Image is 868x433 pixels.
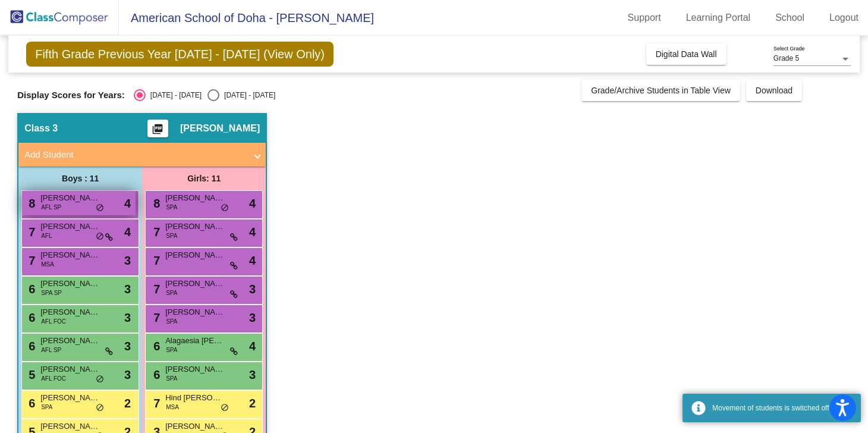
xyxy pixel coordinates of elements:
[124,309,131,327] span: 3
[221,203,229,213] span: do_not_disturb_alt
[581,80,740,101] button: Grade/Archive Students in Table View
[41,260,54,269] span: MSA
[249,223,256,241] span: 4
[41,403,52,412] span: SPA
[26,340,35,353] span: 6
[26,397,35,410] span: 6
[618,8,671,27] a: Support
[165,278,225,290] span: [PERSON_NAME] Son
[40,249,100,261] span: [PERSON_NAME]
[26,254,35,267] span: 7
[677,8,760,27] a: Learning Portal
[166,231,177,240] span: SPA
[249,337,256,355] span: 4
[26,197,35,210] span: 8
[165,335,225,347] span: Alagaesia [PERSON_NAME]
[146,90,202,101] div: [DATE] - [DATE]
[165,192,225,204] span: [PERSON_NAME]
[40,335,100,347] span: [PERSON_NAME]
[746,80,802,101] button: Download
[96,403,104,413] span: do_not_disturb_alt
[26,311,35,324] span: 6
[150,123,165,140] mat-icon: picture_as_pdf
[249,194,256,212] span: 4
[41,374,66,383] span: AFL FOC
[96,232,104,241] span: do_not_disturb_alt
[150,225,160,239] span: 7
[165,363,225,375] span: [PERSON_NAME]
[40,363,100,375] span: [PERSON_NAME]
[17,90,125,101] span: Display Scores for Years:
[124,366,131,384] span: 3
[96,375,104,384] span: do_not_disturb_alt
[249,366,256,384] span: 3
[142,167,266,190] div: Girls: 11
[124,252,131,269] span: 3
[166,288,177,297] span: SPA
[150,283,160,296] span: 7
[766,8,814,27] a: School
[656,49,717,59] span: Digital Data Wall
[18,143,266,167] mat-expansion-panel-header: Add Student
[134,89,275,101] mat-radio-group: Select an option
[41,231,52,240] span: AFL
[26,42,334,67] span: Fifth Grade Previous Year [DATE] - [DATE] (View Only)
[712,403,852,413] div: Movement of students is switched off
[24,123,58,134] span: Class 3
[124,280,131,298] span: 3
[26,283,35,296] span: 6
[165,392,225,404] span: Hind [PERSON_NAME]
[40,278,100,290] span: [PERSON_NAME]
[180,123,260,134] span: [PERSON_NAME]
[150,368,160,381] span: 6
[219,90,275,101] div: [DATE] - [DATE]
[41,203,61,212] span: AFL SP
[166,203,177,212] span: SPA
[40,221,100,233] span: [PERSON_NAME]
[26,368,35,381] span: 5
[165,306,225,318] span: [PERSON_NAME]
[249,309,256,327] span: 3
[119,8,374,27] span: American School of Doha - [PERSON_NAME]
[96,203,104,213] span: do_not_disturb_alt
[40,392,100,404] span: [PERSON_NAME]
[40,421,100,432] span: [PERSON_NAME]
[166,374,177,383] span: SPA
[166,317,177,326] span: SPA
[150,254,160,267] span: 7
[41,317,66,326] span: AFL FOC
[249,252,256,269] span: 4
[26,225,35,239] span: 7
[249,394,256,412] span: 2
[165,421,225,432] span: [PERSON_NAME]
[166,403,179,412] span: MSA
[147,120,168,137] button: Print Students Details
[591,86,731,95] span: Grade/Archive Students in Table View
[249,280,256,298] span: 3
[124,194,131,212] span: 4
[773,54,799,62] span: Grade 5
[124,394,131,412] span: 2
[150,311,160,324] span: 7
[820,8,868,27] a: Logout
[124,223,131,241] span: 4
[41,346,61,354] span: AFL SP
[40,192,100,204] span: [PERSON_NAME] [PERSON_NAME]
[150,340,160,353] span: 6
[166,346,177,354] span: SPA
[150,397,160,410] span: 7
[18,167,142,190] div: Boys : 11
[756,86,792,95] span: Download
[165,249,225,261] span: [PERSON_NAME]
[150,197,160,210] span: 8
[40,306,100,318] span: [PERSON_NAME]
[41,288,62,297] span: SPA SP
[124,337,131,355] span: 3
[165,221,225,233] span: [PERSON_NAME]
[221,403,229,413] span: do_not_disturb_alt
[24,148,246,162] mat-panel-title: Add Student
[646,43,727,65] button: Digital Data Wall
